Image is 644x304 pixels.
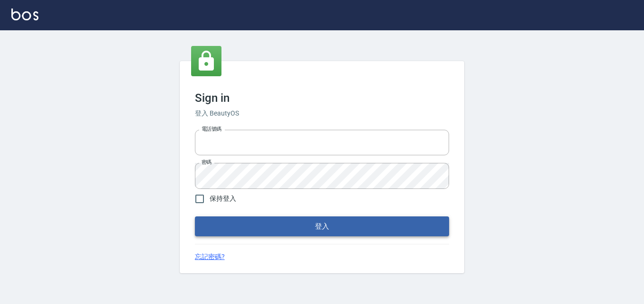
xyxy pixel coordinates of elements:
h3: Sign in [195,91,449,105]
label: 密碼 [202,159,212,166]
h6: 登入 BeautyOS [195,108,449,118]
label: 電話號碼 [202,125,221,133]
span: 保持登入 [210,194,236,204]
a: 忘記密碼? [195,252,225,262]
img: Logo [11,9,38,20]
button: 登入 [195,216,449,236]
